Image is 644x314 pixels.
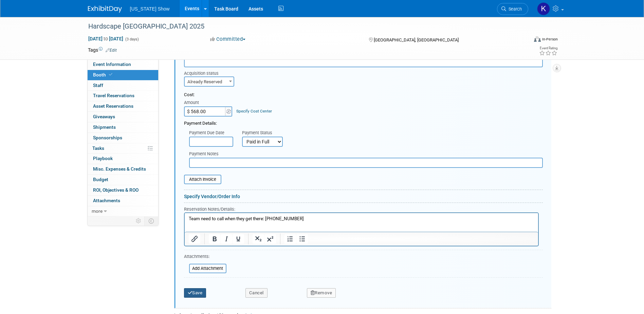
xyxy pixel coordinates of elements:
img: ExhibitDay [88,6,122,13]
div: Payment Status [242,130,288,137]
a: Attachments [88,196,158,206]
div: In-Person [542,37,558,42]
a: Travel Reservations [88,91,158,101]
span: Search [506,6,522,12]
span: Travel Reservations [93,93,134,98]
span: [US_STATE] Show [130,6,170,12]
span: (3 days) [125,37,139,41]
iframe: Rich Text Area [185,213,538,232]
span: Giveaways [93,114,115,119]
a: ROI, Objectives & ROO [88,185,158,195]
div: Hardscape [GEOGRAPHIC_DATA] 2025 [86,20,518,33]
div: Amount [184,100,233,106]
span: to [103,36,109,41]
span: ROI, Objectives & ROO [93,187,139,193]
img: keith kollar [537,2,550,15]
a: Specify Cost Center [236,109,272,114]
a: Tasks [88,143,158,154]
button: Underline [233,234,244,244]
td: Tags [88,47,117,53]
div: Event Format [488,35,558,46]
a: Event Information [88,59,158,70]
i: Booth reservation complete [109,73,112,76]
span: Attachments [93,198,120,203]
a: Booth [88,70,158,80]
a: Sponsorships [88,133,158,143]
button: Numbered list [284,234,296,244]
button: Committed [208,36,248,43]
div: Acquisition status [184,67,235,76]
button: Superscript [264,234,276,244]
a: more [88,206,158,216]
div: Cost: [184,92,543,98]
td: Personalize Event Tab Strip [133,216,145,225]
a: Asset Reservations [88,101,158,111]
button: Bold [209,234,220,244]
a: Budget [88,175,158,185]
a: Specify Vendor/Order Info [184,194,240,199]
a: Playbook [88,154,158,164]
span: Already Reserved [184,76,234,87]
span: Booth [93,72,114,77]
div: Event Rating [539,47,557,50]
span: Asset Reservations [93,103,133,109]
button: Bullet list [296,234,308,244]
a: Shipments [88,122,158,133]
a: Staff [88,81,158,91]
span: Misc. Expenses & Credits [93,166,146,172]
span: more [92,208,103,214]
span: Sponsorships [93,135,122,140]
div: Payment Details: [184,117,543,127]
button: Save [184,288,206,298]
div: Reservation Notes/Details: [184,206,539,212]
td: Toggle Event Tabs [144,216,158,225]
span: Tasks [92,145,104,151]
span: [GEOGRAPHIC_DATA], [GEOGRAPHIC_DATA] [374,37,459,42]
a: Giveaways [88,112,158,122]
div: Payment Notes [189,151,543,158]
span: Already Reserved [185,77,234,87]
button: Cancel [245,288,268,298]
a: Edit [106,48,117,53]
div: Attachments: [184,254,226,261]
span: Shipments [93,124,116,130]
span: Playbook [93,156,113,161]
button: Subscript [253,234,264,244]
button: Remove [307,288,336,298]
span: [DATE] [DATE] [88,36,124,42]
a: Search [497,3,528,15]
img: Format-Inperson.png [534,36,541,42]
span: Budget [93,177,108,182]
span: Event Information [93,62,131,67]
button: Italic [221,234,232,244]
button: Insert/edit link [189,234,200,244]
span: Staff [93,83,103,88]
a: Misc. Expenses & Credits [88,164,158,174]
div: Payment Due Date [189,130,232,137]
